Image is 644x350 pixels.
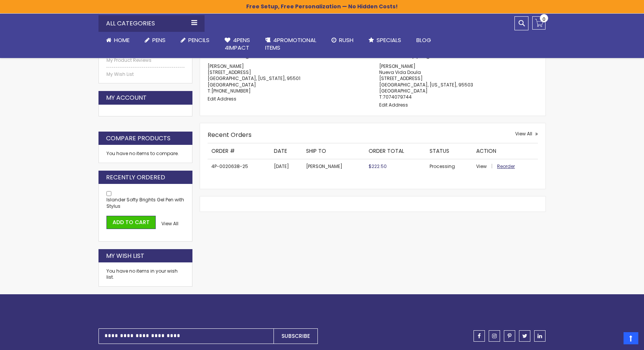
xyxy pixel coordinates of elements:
span: Add to Cart [113,218,150,226]
th: Action [472,143,538,159]
span: View All [161,220,178,227]
a: My Product Reviews [106,57,184,63]
strong: Compare Products [106,134,170,143]
td: Processing [426,159,472,174]
td: [PERSON_NAME] [302,159,364,174]
a: Edit Address [379,102,408,108]
span: instagram [492,333,497,339]
span: pinterest [508,333,511,339]
a: View All [161,221,178,227]
span: facebook [478,333,481,339]
div: You have no items to compare. [98,145,192,163]
div: All Categories [98,15,205,32]
span: Pens [152,36,166,44]
strong: My Wish List [106,252,144,260]
address: [PERSON_NAME] [STREET_ADDRESS] [GEOGRAPHIC_DATA], [US_STATE], 95501 [GEOGRAPHIC_DATA] T: [208,63,366,94]
a: 4PROMOTIONALITEMS [258,32,324,57]
span: Blog [416,36,431,44]
strong: Recent Orders [208,130,252,139]
strong: My Account [106,94,147,102]
a: [PHONE_NUMBER] [211,88,251,94]
div: You have no items in your wish list. [106,268,184,280]
strong: Recently Ordered [106,173,165,182]
a: Specials [361,32,409,49]
a: Pens [137,32,173,49]
th: Date [270,143,302,159]
span: 0 [542,16,546,23]
span: linkedin [538,333,542,339]
a: Top [624,332,638,344]
a: pinterest [504,330,515,342]
a: My Wish List [106,71,184,77]
td: 4P-0020638-25 [208,159,270,174]
button: Subscribe [274,328,318,344]
address: [PERSON_NAME] Nueva Vida Doula [STREET_ADDRESS] [GEOGRAPHIC_DATA], [US_STATE], 95503 [GEOGRAPHIC_... [379,63,538,100]
a: twitter [519,330,530,342]
a: instagram [489,330,500,342]
th: Ship To [302,143,364,159]
a: Islander Softy Brights Gel Pen with Stylus [106,196,184,209]
a: Home [98,32,137,49]
span: 4Pens 4impact [225,36,250,52]
a: View [476,163,496,170]
span: $222.50 [369,163,387,170]
a: linkedin [534,330,546,342]
a: Blog [409,32,439,49]
a: View All [515,131,538,137]
a: facebook [474,330,485,342]
a: 7074079744 [383,94,412,100]
span: View All [515,130,532,137]
span: twitter [522,333,527,339]
a: Rush [324,32,361,49]
a: 4Pens4impact [217,32,258,57]
span: Subscribe [281,332,310,340]
th: Order Total [365,143,426,159]
a: Reorder [497,163,515,170]
span: Rush [339,36,353,44]
span: Home [114,36,130,44]
span: Pencils [188,36,209,44]
span: View [476,163,487,170]
td: [DATE] [270,159,302,174]
span: 4PROMOTIONAL ITEMS [265,36,316,52]
span: Specials [377,36,401,44]
a: 0 [532,16,546,30]
a: Edit Address [208,96,236,102]
a: Pencils [173,32,217,49]
button: Add to Cart [106,216,156,229]
th: Status [426,143,472,159]
th: Order # [208,143,270,159]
